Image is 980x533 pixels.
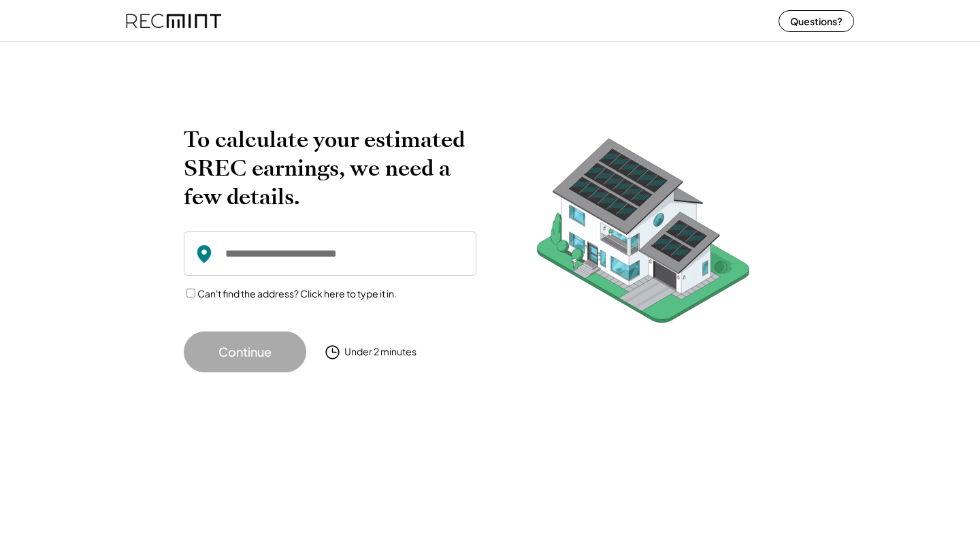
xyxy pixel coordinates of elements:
div: Under 2 minutes [344,345,416,359]
img: RecMintArtboard%207.png [510,125,776,344]
button: Questions? [779,10,854,32]
h2: To calculate your estimated SREC earnings, we need a few details. [184,125,476,211]
label: Can't find the address? Click here to type it in. [197,287,397,300]
button: Continue [184,332,306,372]
img: recmint-logotype%403x%20%281%29.jpeg [126,3,221,39]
